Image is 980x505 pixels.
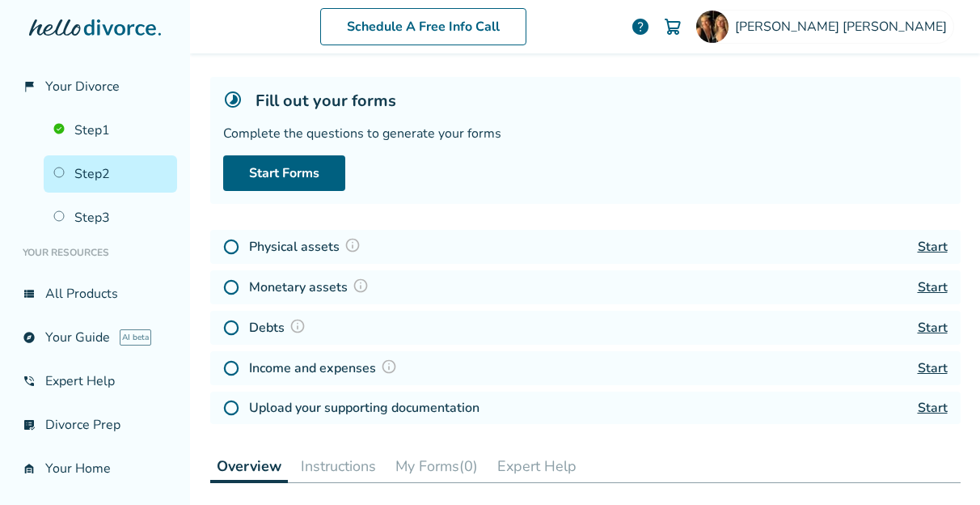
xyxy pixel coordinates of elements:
a: phone_in_talkExpert Help [13,363,177,400]
a: Schedule A Free Info Call [320,8,526,45]
button: Overview [210,450,288,483]
img: Not Started [223,239,239,255]
a: Start [918,278,948,296]
div: Complete the questions to generate your forms [223,125,948,142]
a: list_alt_checkDivorce Prep [13,406,177,443]
span: flag_2 [23,80,36,93]
a: garage_homeYour Home [13,450,177,487]
img: Not Started [223,400,239,416]
span: AI beta [120,329,151,346]
a: view_listAll Products [13,275,177,312]
a: flag_2Your Divorce [13,68,177,105]
h4: Income and expenses [249,358,402,379]
h4: Debts [249,317,310,338]
span: explore [23,331,36,344]
a: Start [918,399,948,417]
img: Not Started [223,279,239,295]
span: Your Divorce [45,78,120,95]
li: Your Resources [13,236,177,269]
span: phone_in_talk [23,375,36,388]
img: Not Started [223,320,239,336]
span: view_list [23,287,36,300]
button: My Forms(0) [389,450,484,482]
a: Step2 [44,155,177,193]
h4: Upload your supporting documentation [249,398,479,418]
img: Amy Harrison [696,11,729,43]
button: Expert Help [491,450,583,482]
img: Not Started [223,360,239,376]
button: Instructions [294,450,382,482]
h4: Monetary assets [249,277,374,298]
a: Start [918,238,948,256]
span: [PERSON_NAME] [PERSON_NAME] [735,18,953,36]
a: Start Forms [223,155,345,191]
a: exploreYour GuideAI beta [13,319,177,356]
span: garage_home [23,462,36,475]
img: Cart [663,17,682,36]
h5: Fill out your forms [256,90,396,112]
a: Step3 [44,199,177,236]
img: Question Mark [344,237,361,253]
a: help [631,17,650,36]
img: Question Mark [353,278,369,294]
a: Start [918,359,948,377]
iframe: Chat Widget [899,427,980,505]
span: list_alt_check [23,418,36,431]
a: Start [918,319,948,337]
h4: Physical assets [249,236,365,257]
img: Question Mark [381,359,397,375]
img: Question Mark [289,318,306,334]
a: Step1 [44,112,177,149]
